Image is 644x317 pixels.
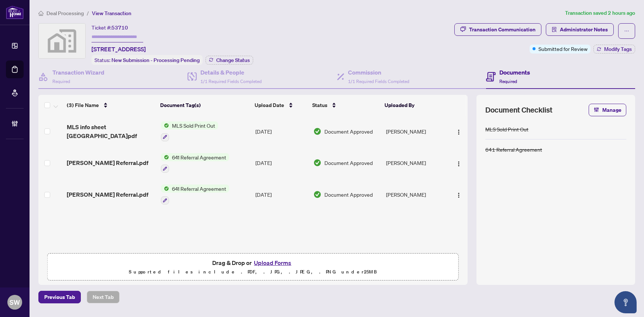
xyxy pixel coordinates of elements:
[485,105,552,115] span: Document Checklist
[252,95,309,116] th: Upload Date
[67,190,148,199] span: [PERSON_NAME] Referral.pdf
[348,68,409,77] h4: Commission
[169,185,229,193] span: 641 Referral Agreement
[161,185,169,193] img: Status Icon
[456,161,462,167] img: Logo
[157,95,251,116] th: Document Tag(s)
[589,104,626,116] button: Manage
[92,45,146,54] span: [STREET_ADDRESS]
[593,45,635,54] button: Modify Tags
[38,11,44,16] span: home
[252,116,310,147] td: [DATE]
[111,57,200,63] span: New Submission - Processing Pending
[67,123,155,140] span: MLS info sheet [GEOGRAPHIC_DATA]pdf
[87,9,89,17] li: /
[565,9,635,17] article: Transaction saved 2 hours ago
[47,10,84,17] span: Deal Processing
[383,179,447,210] td: [PERSON_NAME]
[6,6,24,19] img: logo
[453,189,465,200] button: Logo
[485,145,542,154] div: 641 Referral Agreement
[604,46,632,52] span: Modify Tags
[252,147,310,179] td: [DATE]
[453,157,465,169] button: Logo
[10,297,20,307] span: SW
[92,55,203,65] div: Status:
[200,68,262,77] h4: Details & People
[48,254,458,281] span: Drag & Drop orUpload FormsSupported files include .PDF, .JPG, .JPEG, .PNG under25MB
[309,95,382,116] th: Status
[552,27,557,32] span: solution
[313,159,321,167] img: Document Status
[212,258,293,268] span: Drag & Drop or
[324,159,373,167] span: Document Approved
[92,10,131,17] span: View Transaction
[44,291,75,303] span: Previous Tab
[602,104,621,116] span: Manage
[255,101,284,109] span: Upload Date
[499,68,530,77] h4: Documents
[216,58,250,63] span: Change Status
[169,153,229,161] span: 641 Referral Agreement
[52,68,104,77] h4: Transaction Wizard
[52,79,70,84] span: Required
[499,79,517,84] span: Required
[382,95,445,116] th: Uploaded By
[348,79,409,84] span: 1/1 Required Fields Completed
[87,291,120,303] button: Next Tab
[614,291,637,313] button: Open asap
[324,127,373,135] span: Document Approved
[169,121,218,130] span: MLS Sold Print Out
[67,101,99,109] span: (3) File Name
[456,192,462,198] img: Logo
[252,179,310,210] td: [DATE]
[546,23,614,36] button: Administrator Notes
[453,125,465,137] button: Logo
[67,158,148,167] span: [PERSON_NAME] Referral.pdf
[252,258,293,268] button: Upload Forms
[161,121,218,141] button: Status IconMLS Sold Print Out
[469,24,535,35] div: Transaction Communication
[161,121,169,130] img: Status Icon
[161,185,229,204] button: Status Icon641 Referral Agreement
[383,147,447,179] td: [PERSON_NAME]
[324,190,373,199] span: Document Approved
[39,24,85,58] img: svg%3e
[161,153,169,161] img: Status Icon
[560,24,608,35] span: Administrator Notes
[111,24,128,31] span: 53710
[624,28,629,34] span: ellipsis
[454,23,541,36] button: Transaction Communication
[38,291,81,303] button: Previous Tab
[161,153,229,173] button: Status Icon641 Referral Agreement
[206,56,253,65] button: Change Status
[538,45,588,53] span: Submitted for Review
[313,190,321,199] img: Document Status
[313,127,321,135] img: Document Status
[92,23,128,32] div: Ticket #:
[485,125,528,133] div: MLS Sold Print Out
[383,116,447,147] td: [PERSON_NAME]
[52,268,454,276] p: Supported files include .PDF, .JPG, .JPEG, .PNG under 25 MB
[312,101,327,109] span: Status
[200,79,262,84] span: 1/1 Required Fields Completed
[456,129,462,135] img: Logo
[64,95,157,116] th: (3) File Name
